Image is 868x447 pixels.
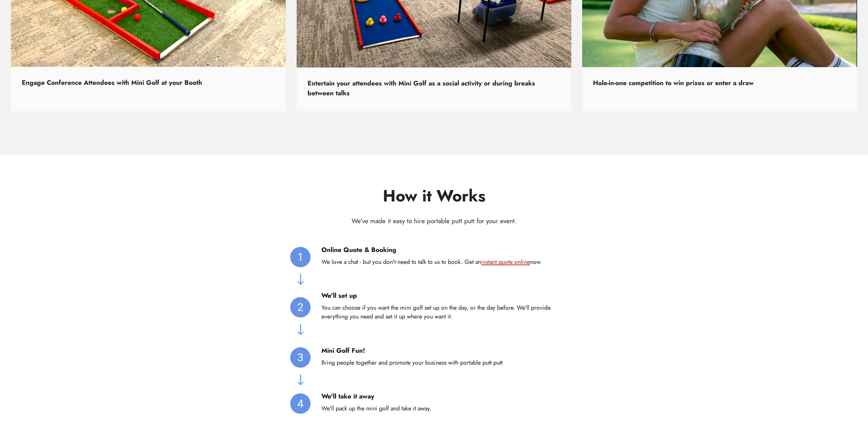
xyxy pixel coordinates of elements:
h5: We love a chat - but you don't need to talk to us to book. Get an now. [321,257,542,266]
strong: Engage Conference Attendees with Mini Golf at your Booth [22,78,202,87]
h5: You can choose if you want the mini golf set up on the day, or the day before. We'll provide ever... [321,303,578,321]
p: We've made it easy to hire portable putt putt for your event. [272,216,596,226]
strong: We'll take it away [321,391,374,401]
h5: Bring people together and promote your business with portable putt putt [321,358,502,367]
a: instant quote online [481,257,530,266]
strong: How it Works [383,184,486,208]
strong: Hole-in-one competition to win prizes or enter a draw [593,78,754,88]
strong: Entertain your attendees with Mini Golf as a social activity or during breaks between talks [308,78,535,98]
span: 2 [297,299,303,315]
span: 3 [297,349,303,366]
strong: Online Quote & Booking [321,245,396,254]
span: 4 [297,395,303,412]
strong: Mini Golf Fun! [321,346,365,355]
span: 1 [297,249,303,265]
strong: We'll set up [321,291,357,300]
h5: We'll pack up the mini golf and take it away. [321,404,431,413]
